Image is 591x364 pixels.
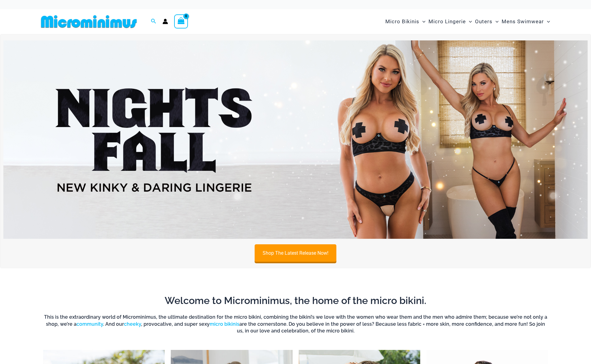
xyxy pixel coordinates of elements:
[385,14,419,29] span: Micro Bikinis
[210,321,239,327] a: micro bikinis
[502,14,544,29] span: Mens Swimwear
[466,14,472,29] span: Menu Toggle
[39,15,139,28] img: MM SHOP LOGO FLAT
[384,12,427,31] a: Micro BikinisMenu ToggleMenu Toggle
[124,321,141,327] a: cheeky
[255,244,336,262] a: Shop The Latest Release Now!
[475,14,492,29] span: Outers
[77,321,103,327] a: community
[492,14,499,29] span: Menu Toggle
[43,294,548,307] h2: Welcome to Microminimus, the home of the micro bikini.
[43,314,548,334] h6: This is the extraordinary world of Microminimus, the ultimate destination for the micro bikini, c...
[428,14,466,29] span: Micro Lingerie
[427,12,473,31] a: Micro LingerieMenu ToggleMenu Toggle
[544,14,550,29] span: Menu Toggle
[383,11,553,32] nav: Site Navigation
[163,19,168,24] a: Account icon link
[500,12,552,31] a: Mens SwimwearMenu ToggleMenu Toggle
[419,14,425,29] span: Menu Toggle
[174,14,188,28] a: View Shopping Cart, empty
[151,18,156,25] a: Search icon link
[3,40,588,239] img: Night's Fall Silver Leopard Pack
[473,12,500,31] a: OutersMenu ToggleMenu Toggle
